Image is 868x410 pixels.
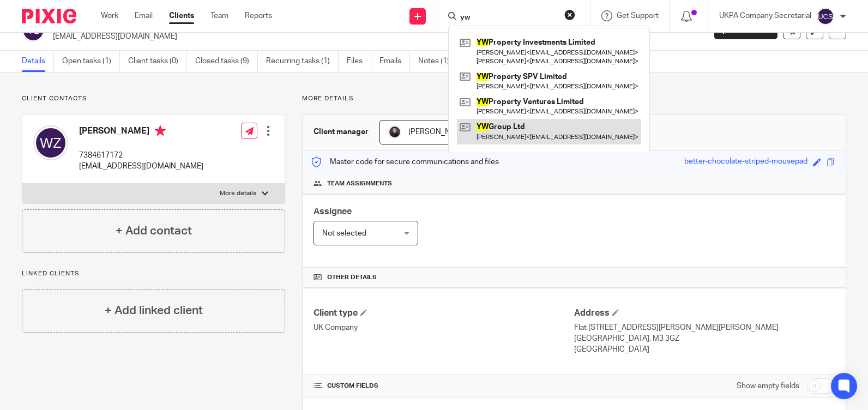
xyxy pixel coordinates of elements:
[388,125,401,138] img: My%20Photo.jpg
[62,51,120,72] a: Open tasks (1)
[408,128,468,136] span: [PERSON_NAME]
[418,51,458,72] a: Notes (1)
[574,322,835,333] p: Flat [STREET_ADDRESS][PERSON_NAME][PERSON_NAME]
[169,10,194,21] a: Clients
[737,381,799,391] label: Show empty fields
[314,322,574,333] p: UK Company
[617,12,659,20] span: Get Support
[574,307,835,319] h4: Address
[574,333,835,344] p: [GEOGRAPHIC_DATA], M3 3GZ
[79,125,203,139] h4: [PERSON_NAME]
[302,94,846,103] p: More details
[220,189,256,198] p: More details
[459,13,557,23] input: Search
[135,10,153,21] a: Email
[314,126,369,137] h3: Client manager
[266,51,339,72] a: Recurring tasks (1)
[314,207,352,216] span: Assignee
[53,31,698,42] p: [EMAIL_ADDRESS][DOMAIN_NAME]
[314,382,574,390] h4: CUSTOM FIELDS
[245,10,272,21] a: Reports
[22,9,76,23] img: Pixie
[116,222,192,239] h4: + Add contact
[564,9,575,20] button: Clear
[128,51,187,72] a: Client tasks (0)
[311,156,499,167] p: Master code for secure communications and files
[347,51,371,72] a: Files
[719,10,811,21] p: UKPA Company Secretarial
[195,51,258,72] a: Closed tasks (9)
[22,51,54,72] a: Details
[33,125,68,160] img: svg%3E
[22,94,285,103] p: Client contacts
[327,273,377,282] span: Other details
[210,10,228,21] a: Team
[105,302,203,319] h4: + Add linked client
[22,269,285,278] p: Linked clients
[327,179,392,188] span: Team assignments
[101,10,118,21] a: Work
[379,51,410,72] a: Emails
[314,307,574,319] h4: Client type
[155,125,166,136] i: Primary
[817,8,834,25] img: svg%3E
[322,230,366,237] span: Not selected
[79,161,203,172] p: [EMAIL_ADDRESS][DOMAIN_NAME]
[79,150,203,161] p: 7384617172
[574,344,835,355] p: [GEOGRAPHIC_DATA]
[684,156,807,168] div: better-chocolate-striped-mousepad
